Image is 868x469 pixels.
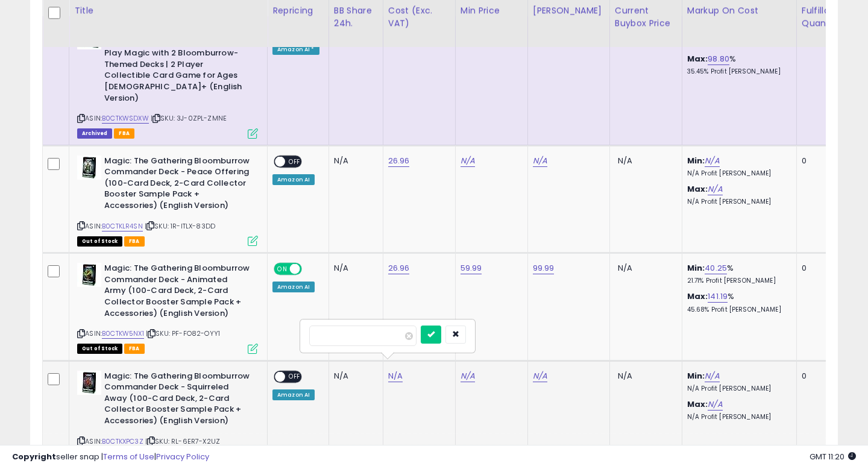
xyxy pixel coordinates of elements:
span: All listings that are currently out of stock and unavailable for purchase on Amazon [77,344,122,354]
b: Min: [687,370,705,382]
span: N/A [618,155,632,166]
b: Min: [687,155,705,166]
div: % [687,263,787,285]
b: Magic: The Gathering - Bloomburrow Starter Kit | Learn to Play Magic with 2 Bloomburrow-Themed De... [104,25,251,107]
div: Current Buybox Price [615,4,677,30]
div: Cost (Exc. VAT) [388,4,450,30]
a: N/A [461,155,475,167]
div: Repricing [272,4,324,17]
img: 41pTOUKz98L._SL40_.jpg [77,371,101,395]
span: FBA [124,344,145,354]
div: 0 [802,263,839,274]
span: N/A [618,262,632,274]
a: N/A [461,370,475,382]
span: | SKU: 1R-ITLX-83DD [145,221,215,231]
p: 45.68% Profit [PERSON_NAME] [687,306,787,314]
a: 26.96 [388,262,410,274]
a: 26.96 [388,155,410,167]
div: N/A [334,156,374,166]
span: OFF [300,264,319,274]
a: N/A [388,370,403,382]
div: N/A [334,263,374,274]
b: Magic: The Gathering Bloomburrow Commander Deck - Animated Army (100-Card Deck, 2-Card Collector ... [104,263,251,322]
p: N/A Profit [PERSON_NAME] [687,385,787,393]
a: N/A [708,183,722,195]
div: ASIN: [77,156,258,245]
a: Privacy Policy [156,451,209,462]
img: 41LXk+VSh0L._SL40_.jpg [77,263,101,287]
span: | SKU: 3J-0ZPL-ZMNE [151,113,227,123]
a: B0CTKLR4SN [102,221,143,231]
div: N/A [334,371,374,382]
div: [PERSON_NAME] [533,4,605,17]
div: Amazon AI * [272,44,319,55]
a: N/A [708,398,722,411]
div: 0 [802,156,839,166]
p: 21.71% Profit [PERSON_NAME] [687,277,787,285]
div: Title [74,4,262,17]
b: Max: [687,53,708,65]
div: Amazon AI [272,389,315,400]
div: Markup on Cost [687,4,791,17]
span: ON [275,264,290,274]
a: 59.99 [461,262,482,274]
span: Listings that have been deleted from Seller Central [77,128,112,139]
a: 98.80 [708,53,729,65]
img: 41iDee4xKIL._SL40_.jpg [77,156,101,180]
a: 141.19 [708,291,728,303]
b: Max: [687,291,708,302]
div: BB Share 24h. [334,4,378,30]
p: N/A Profit [PERSON_NAME] [687,169,787,178]
p: N/A Profit [PERSON_NAME] [687,198,787,206]
p: N/A Profit [PERSON_NAME] [687,413,787,421]
div: Amazon AI [272,174,315,185]
b: Magic: The Gathering Bloomburrow Commander Deck - Squirreled Away (100-Card Deck, 2-Card Collecto... [104,371,251,430]
div: seller snap | | [12,452,209,463]
div: % [687,54,787,76]
span: 2025-10-11 11:20 GMT [810,451,856,462]
div: ASIN: [77,263,258,352]
div: Amazon AI [272,282,315,292]
b: Min: [687,262,705,274]
a: 99.99 [533,262,555,274]
span: OFF [285,371,304,382]
a: B0CTKW5NX1 [102,329,144,339]
p: 35.45% Profit [PERSON_NAME] [687,68,787,76]
div: 0 [802,371,839,382]
div: % [687,291,787,313]
b: Magic: The Gathering Bloomburrow Commander Deck - Peace Offering (100-Card Deck, 2-Card Collector... [104,156,251,215]
a: N/A [533,155,547,167]
span: FBA [114,128,134,139]
a: Terms of Use [103,451,154,462]
span: OFF [285,156,304,166]
div: ASIN: [77,25,258,137]
b: Max: [687,183,708,195]
a: N/A [705,370,719,382]
span: N/A [618,370,632,382]
span: All listings that are currently out of stock and unavailable for purchase on Amazon [77,236,122,247]
a: 40.25 [705,262,727,274]
div: Min Price [461,4,523,17]
b: Max: [687,398,708,410]
span: FBA [124,236,145,247]
a: N/A [533,370,547,382]
a: B0CTKWSDXW [102,113,149,124]
div: Fulfillable Quantity [802,4,843,30]
strong: Copyright [12,451,56,462]
a: N/A [705,155,719,167]
span: | SKU: PF-FO82-OYY1 [146,329,220,338]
